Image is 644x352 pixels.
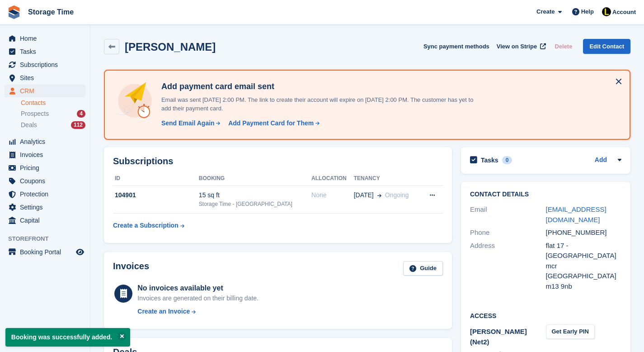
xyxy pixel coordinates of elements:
a: [EMAIL_ADDRESS][DOMAIN_NAME] [546,205,606,224]
img: Laaibah Sarwar [602,7,611,16]
div: Email [470,205,546,225]
span: [PERSON_NAME] (Net2) [470,328,527,346]
p: Booking was successfully added. [5,328,130,347]
a: menu [5,175,85,187]
div: Address [470,241,546,292]
th: Booking [199,171,311,186]
div: [GEOGRAPHIC_DATA] [546,271,622,281]
h4: Add payment card email sent [158,81,474,92]
div: Add Payment Card for Them [228,119,314,128]
div: [PHONE_NUMBER] [546,228,622,238]
div: Storage Time - [GEOGRAPHIC_DATA] [199,200,311,208]
div: 4 [77,110,85,118]
span: View on Stripe [497,42,537,51]
button: Delete [551,39,576,54]
a: menu [5,148,85,161]
div: Send Email Again [161,119,215,128]
span: Help [581,7,594,16]
img: stora-icon-8386f47178a22dfd0bd8f6a31ec36ba5ce8667c1dd55bd0f319d3a0aa187defe.svg [7,5,21,19]
th: Allocation [311,171,354,186]
a: Prospects 4 [21,109,85,119]
a: menu [5,71,85,84]
span: Sites [20,71,74,84]
span: Storefront [8,234,90,243]
a: Storage Time [24,5,77,19]
p: Email was sent [DATE] 2:00 PM. The link to create their account will expire on [DATE] 2:00 PM. Th... [158,95,474,113]
div: m13 9nb [546,281,622,292]
a: menu [5,188,85,200]
a: Preview store [75,247,85,257]
a: Create an Invoice [137,307,259,316]
a: Add [595,155,607,166]
h2: Invoices [113,261,149,276]
span: Booking Portal [20,246,74,258]
h2: [PERSON_NAME] [125,41,216,53]
h2: Access [470,311,621,320]
div: 112 [71,121,85,129]
span: Account [612,8,636,17]
a: Contacts [21,99,85,107]
th: Tenancy [354,171,420,186]
h2: Subscriptions [113,156,443,166]
a: Deals 112 [21,120,85,130]
h2: Tasks [481,156,498,164]
span: Analytics [20,135,74,148]
div: Create an Invoice [137,307,190,316]
a: menu [5,201,85,214]
div: 15 sq ft [199,190,311,200]
span: Home [20,32,74,45]
div: 0 [502,156,512,164]
th: ID [113,171,199,186]
span: Tasks [20,45,74,58]
a: menu [5,214,85,227]
a: menu [5,32,85,45]
a: Guide [403,261,443,276]
div: Create a Subscription [113,221,179,230]
span: Subscriptions [20,58,74,71]
a: menu [5,246,85,258]
a: View on Stripe [493,39,548,54]
span: Create [536,7,555,16]
img: add-payment-card-4dbda4983b697a7845d177d07a5d71e8a16f1ec00487972de202a45f1e8132f5.svg [116,81,154,120]
span: CRM [20,85,74,97]
div: 104901 [113,190,199,200]
a: Create a Subscription [113,217,184,234]
span: Coupons [20,175,74,187]
span: Capital [20,214,74,227]
a: menu [5,162,85,174]
button: Get Early PIN [546,324,595,339]
span: Protection [20,188,74,200]
span: Pricing [20,162,74,174]
span: [DATE] [354,190,374,200]
span: Settings [20,201,74,214]
span: Invoices [20,148,74,161]
button: Sync payment methods [423,39,489,54]
span: Deals [21,121,37,129]
div: Invoices are generated on their billing date. [137,294,259,303]
span: Ongoing [385,191,409,199]
a: menu [5,135,85,148]
div: mcr [546,261,622,271]
a: Add Payment Card for Them [225,119,320,128]
div: flat 17 - [GEOGRAPHIC_DATA] [546,241,622,261]
div: None [311,190,354,200]
a: menu [5,85,85,97]
a: menu [5,58,85,71]
a: Edit Contact [583,39,630,54]
div: No invoices available yet [137,283,259,294]
h2: Contact Details [470,191,621,198]
div: Phone [470,228,546,238]
a: menu [5,45,85,58]
span: Prospects [21,109,49,118]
